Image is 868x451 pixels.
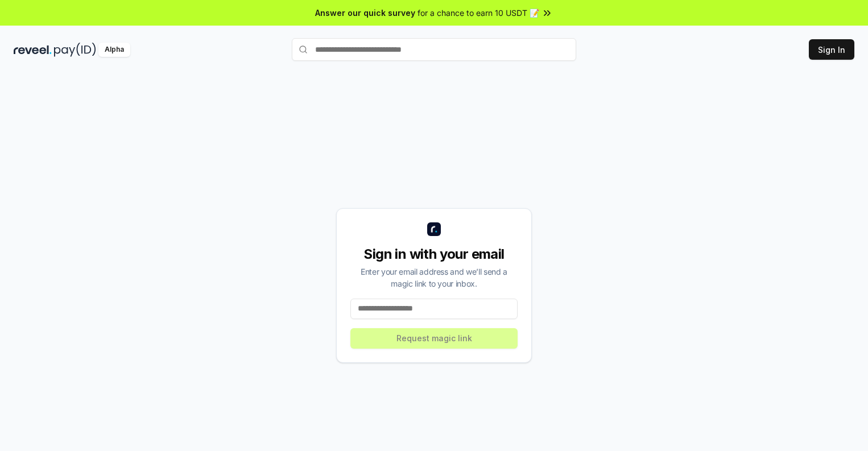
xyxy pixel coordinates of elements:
[350,245,518,263] div: Sign in with your email
[350,266,518,289] div: Enter your email address and we’ll send a magic link to your inbox.
[14,43,52,57] img: reveel_dark
[315,7,415,19] span: Answer our quick survey
[427,222,441,236] img: logo_small
[418,7,539,19] span: for a chance to earn 10 USDT 📝
[98,43,130,57] div: Alpha
[54,43,96,57] img: pay_id
[809,39,854,60] button: Sign In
